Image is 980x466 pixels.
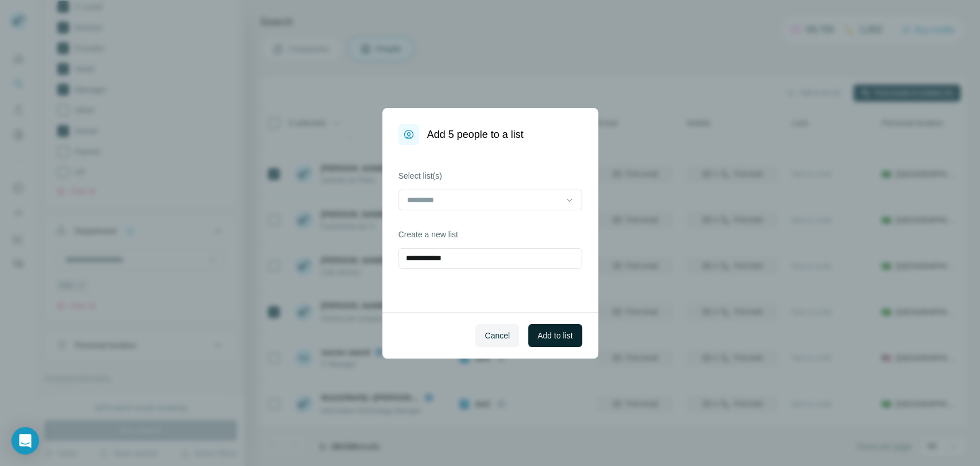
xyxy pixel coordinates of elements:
[485,330,510,341] span: Cancel
[475,324,519,347] button: Cancel
[537,330,572,341] span: Add to list
[398,229,582,240] label: Create a new list
[11,427,39,455] div: Open Intercom Messenger
[528,324,582,347] button: Add to list
[398,170,582,182] label: Select list(s)
[427,126,524,143] h1: Add 5 people to a list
